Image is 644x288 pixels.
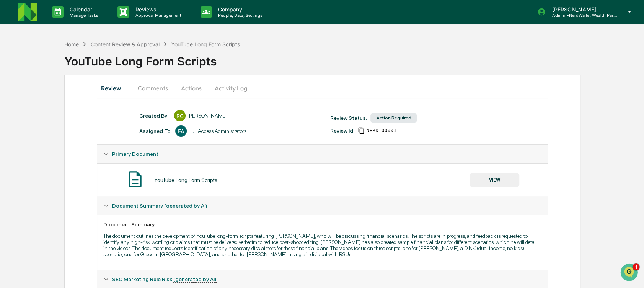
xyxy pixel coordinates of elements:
span: Pylon [76,169,93,175]
p: Company [212,6,266,13]
div: Primary Document [97,163,547,196]
button: See all [119,83,139,93]
div: Home [64,41,79,47]
button: Comments [131,79,174,97]
img: logo [18,3,37,21]
div: Document Summary [103,221,541,227]
span: f8fdc427-d152-45b2-af6b-0709218cf247 [366,128,396,134]
div: [PERSON_NAME] [187,113,227,119]
div: Content Review & Approval [91,41,160,47]
div: Assigned To: [139,128,171,134]
p: Manage Tasks [64,13,102,18]
div: Review Id: [330,128,354,134]
div: YouTube Long Form Scripts [64,48,644,68]
a: 🔎Data Lookup [5,147,51,161]
p: Admin • NerdWallet Wealth Partners [546,13,617,18]
span: [PERSON_NAME] [24,104,62,110]
a: 🖐️Preclearance [5,133,52,147]
div: FA [175,125,187,137]
div: Full Access Administrators [188,128,246,134]
p: Reviews [129,6,185,13]
button: Start new chat [130,61,139,70]
div: Document Summary (generated by AI) [97,196,547,215]
span: Attestations [63,136,95,144]
div: YouTube Long Form Scripts [171,41,240,47]
span: Preclearance [15,136,49,144]
img: 1746055101610-c473b297-6a78-478c-a979-82029cc54cd1 [15,105,21,111]
span: Primary Document [112,151,158,157]
p: Calendar [64,6,102,13]
div: 🗄️ [55,137,62,143]
div: Past conversations [8,85,51,91]
div: Start new chat [34,59,126,66]
div: RC [174,110,186,121]
div: 🔎 [8,151,14,157]
span: • [64,104,66,110]
img: 1746055101610-c473b297-6a78-478c-a979-82029cc54cd1 [8,59,21,72]
button: VIEW [470,173,519,187]
img: Jack Rasmussen [8,97,20,109]
iframe: Open customer support [620,263,640,283]
a: 🗄️Attestations [52,133,98,147]
span: SEC Marketing Rule Risk [112,276,217,282]
button: Actions [174,79,208,97]
u: (generated by AI) [164,203,207,209]
div: YouTube Long Form Scripts [154,177,217,183]
div: We're available if you need us! [34,66,105,72]
p: Approval Management [129,13,185,18]
p: How can we help? [8,16,139,28]
img: Document Icon [126,170,145,189]
span: Data Lookup [15,151,48,158]
div: secondary tabs example [97,79,548,97]
span: Document Summary [112,203,207,209]
button: Activity Log [208,79,253,97]
div: Document Summary (generated by AI) [97,215,547,270]
div: Action Required [370,113,417,123]
img: 8933085812038_c878075ebb4cc5468115_72.jpg [16,59,30,72]
p: People, Data, Settings [212,13,266,18]
div: Primary Document [97,145,547,163]
span: [DATE] [68,104,83,110]
u: (generated by AI) [173,276,217,283]
div: 🖐️ [8,137,14,143]
a: Powered byPylon [54,169,93,175]
p: [PERSON_NAME] [546,6,617,13]
div: Created By: ‎ ‎ [139,113,170,119]
div: Review Status: [330,115,367,121]
p: The document outlines the development of YouTube long-form scripts featuring [PERSON_NAME], who w... [103,233,541,257]
button: Review [97,79,131,97]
